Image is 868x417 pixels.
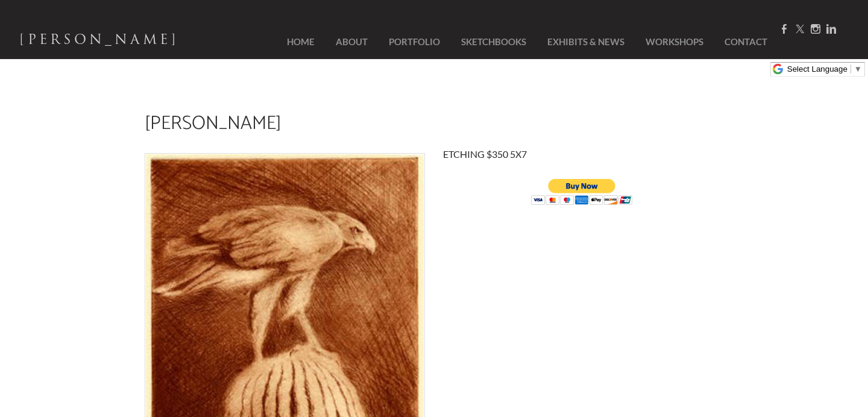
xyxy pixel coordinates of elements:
span: [PERSON_NAME] [19,29,179,50]
a: Home [269,28,324,55]
a: Twitter [795,24,805,35]
span: ▼ [854,64,862,74]
a: Portfolio [380,28,449,55]
input: PayPal - The safer, easier way to pay online! [530,178,634,206]
a: SketchBooks [452,28,535,55]
a: [PERSON_NAME] [19,28,179,55]
a: Linkedin [826,24,836,35]
a: Contact [715,28,767,55]
a: Select Language​ [787,64,862,74]
a: Workshops [637,28,712,55]
a: Facebook [779,24,789,35]
a: Instagram [811,24,820,35]
a: About [327,28,377,55]
div: ETCHING $350 5X7 [443,147,723,161]
font: [PERSON_NAME] [145,108,281,139]
span: Select Language [787,64,848,74]
a: Exhibits & News [538,28,634,55]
